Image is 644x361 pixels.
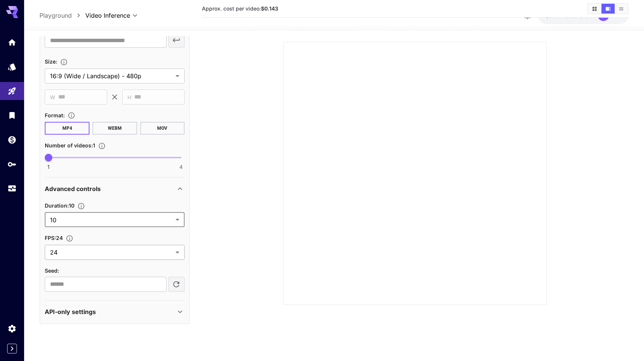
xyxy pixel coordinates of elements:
[45,180,185,198] div: Advanced controls
[615,4,628,14] button: Show videos in list view
[602,4,615,14] button: Show videos in video view
[45,122,89,135] button: MP4
[8,135,17,144] div: Wallet
[140,122,185,135] button: MOV
[74,202,88,210] button: Set the number of duration
[50,248,173,257] span: 24
[45,235,63,241] span: FPS : 24
[92,122,137,135] button: WEBM
[261,5,278,12] b: $0.143
[65,112,78,119] button: Choose the file format for the output video.
[8,111,17,120] div: Library
[45,202,74,209] span: Duration : 10
[8,86,17,96] div: Playground
[45,307,96,316] p: API-only settings
[565,12,592,19] span: credits left
[50,93,55,102] span: W
[95,142,109,150] button: Specify how many videos to generate in a single request. Each video generation will be charged se...
[39,11,85,20] nav: breadcrumb
[45,184,101,193] p: Advanced controls
[546,12,565,19] span: $36.04
[57,58,71,66] button: Adjust the dimensions of the generated image by specifying its width and height in pixels, or sel...
[8,38,17,47] div: Home
[202,5,278,12] span: Approx. cost per video:
[8,159,17,169] div: API Keys
[8,62,17,71] div: Models
[45,112,65,118] span: Format :
[127,93,131,102] span: H
[45,303,185,321] div: API-only settings
[47,163,50,171] span: 1
[8,184,17,193] div: Usage
[7,344,17,353] button: Expand sidebar
[63,235,76,242] button: Set the fps
[8,324,17,333] div: Settings
[50,71,173,80] span: 16:9 (Wide / Landscape) - 480p
[85,11,130,20] span: Video Inference
[587,3,629,14] div: Show videos in grid viewShow videos in video viewShow videos in list view
[50,215,173,224] span: 10
[45,58,57,65] span: Size :
[588,4,601,14] button: Show videos in grid view
[39,11,72,20] a: Playground
[45,267,59,274] span: Seed :
[45,142,95,149] span: Number of videos : 1
[179,163,183,171] span: 4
